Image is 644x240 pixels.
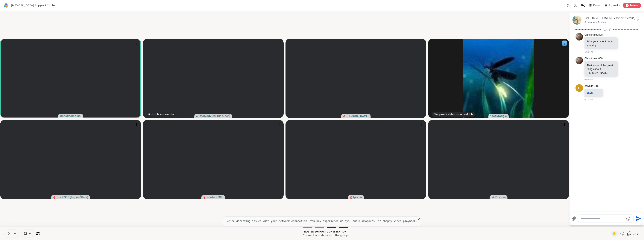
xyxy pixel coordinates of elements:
button: Emoji picker [626,216,631,221]
span: Leave [630,4,638,7]
a: Christinaleo808 [584,33,603,37]
div: [MEDICAL_DATA] Support Circle, [DATE] [584,16,641,20]
div: Unstable connection [147,112,177,117]
p: Connect and share with the group [42,233,609,237]
span: ( he/we/they ) [70,195,88,199]
span: Christinaleo808 [60,114,81,118]
span: ✋ [613,231,616,236]
span: 6:10 PM [584,98,593,101]
a: Christinaleo808 [584,57,603,60]
span: [MEDICAL_DATA] Support Circle [11,4,55,7]
span: Rules [593,4,601,7]
span: [DATE] [601,28,613,32]
img: Brain Fog Support Circle, Oct 12 [572,16,581,25]
a: ecwhite1988 [584,84,599,88]
span: ecwhite1988 [207,195,223,199]
p: That's one of the great things about [PERSON_NAME] [587,63,616,75]
span: 🫂 [587,91,590,94]
span: 6:09 PM [584,50,593,54]
img: https://sharewell-space-live.sfo3.digitaloceanspaces.com/user-generated/9334a92b-8997-41f9-88bf-c... [575,33,583,41]
span: ( She, her ) [217,114,230,118]
span: e [578,86,580,91]
span: audio-muted [53,196,56,199]
img: fireflymagic [463,39,534,118]
p: 8 members, 7 online [584,21,606,24]
div: This peer’s video is unavailable [432,112,475,117]
span: [PERSON_NAME] [347,114,369,118]
span: lparris [353,195,362,199]
span: audio-muted [343,115,346,117]
button: Send [634,214,642,223]
textarea: Type your message [581,217,625,220]
span: Chat [633,232,640,235]
span: audio-muted [203,196,206,199]
p: Hosted support conversation [42,230,609,233]
span: Agenda [609,4,620,7]
span: audio-muted [350,196,353,199]
img: ShareWell Logomark [3,2,9,9]
span: 🫂 [590,91,593,94]
span: Monica2025 [200,114,217,118]
span: 6:09 PM [584,78,593,81]
pre: We're detecting issues with your network connection. You may experience delays, audio dropouts, o... [227,220,417,223]
p: Take your time, I hope you stay [587,40,616,47]
img: https://sharewell-space-live.sfo3.digitaloceanspaces.com/user-generated/9334a92b-8997-41f9-88bf-c... [575,57,583,64]
span: goof1953 [57,195,69,199]
span: Emaxim [495,195,506,199]
span: fireflymagic [490,114,507,118]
